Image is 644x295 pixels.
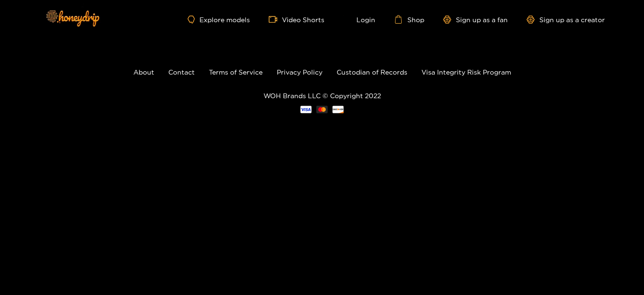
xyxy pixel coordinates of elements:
[269,15,282,24] span: video-camera
[421,68,511,76] a: Visa Integrity Risk Program
[337,68,407,76] a: Custodian of Records
[343,15,375,24] a: Login
[277,68,322,76] a: Privacy Policy
[133,68,154,76] a: About
[188,16,250,24] a: Explore models
[527,16,605,24] a: Sign up as a creator
[209,68,263,76] a: Terms of Service
[269,15,324,24] a: Video Shorts
[443,16,508,24] a: Sign up as a fan
[168,68,195,76] a: Contact
[394,15,424,24] a: Shop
